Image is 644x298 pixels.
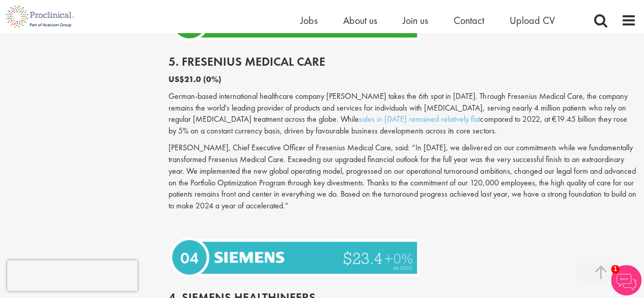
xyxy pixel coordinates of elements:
[169,91,636,137] p: German-based international healthcare company [PERSON_NAME] takes the 6th spot in [DATE]. Through...
[169,74,221,85] b: US$21.0 (0%)
[300,14,318,27] a: Jobs
[611,265,641,295] img: Chatbot
[343,14,377,27] a: About us
[611,265,620,274] span: 1
[403,14,428,27] a: Join us
[7,260,137,291] iframe: reCAPTCHA
[359,114,480,124] a: sales in [DATE] remained relatively flat
[454,14,484,27] a: Contact
[169,55,636,68] h2: 5. Fresenius Medical Care
[510,14,555,27] a: Upload CV
[169,142,636,212] p: [PERSON_NAME], Chief Executive Officer of Fresenius Medical Care, said: “In [DATE], we delivered ...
